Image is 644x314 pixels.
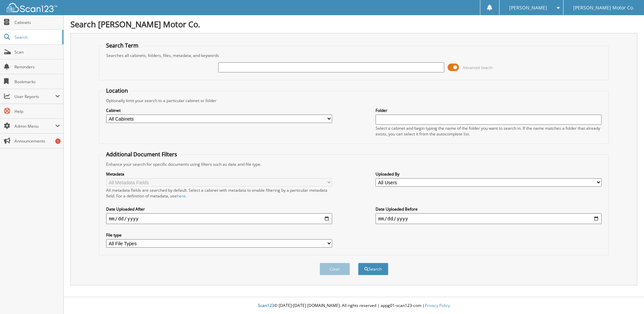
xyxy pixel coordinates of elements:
[14,34,59,40] span: Search
[258,303,274,308] span: Scan123
[14,94,55,99] span: User Reports
[106,206,332,212] label: Date Uploaded After
[376,206,602,212] label: Date Uploaded Before
[106,232,332,238] label: File type
[14,108,60,114] span: Help
[103,151,181,158] legend: Additional Document Filters
[14,64,60,70] span: Reminders
[64,297,644,314] div: © [DATE]-[DATE] [DOMAIN_NAME]. All rights reserved | appg01-scan123-com |
[106,171,332,177] label: Metadata
[14,123,55,129] span: Admin Menu
[7,3,57,12] img: scan123-logo-white.svg
[14,20,60,25] span: Cabinets
[103,87,131,94] legend: Location
[376,213,602,224] input: end
[320,263,350,275] button: Clear
[509,6,547,10] span: [PERSON_NAME]
[425,303,450,308] a: Privacy Policy
[376,107,602,113] label: Folder
[103,42,142,49] legend: Search Term
[14,79,60,85] span: Bookmarks
[106,213,332,224] input: start
[376,125,602,137] div: Select a cabinet and begin typing the name of the folder you want to search in. If the name match...
[463,65,493,70] span: Advanced Search
[70,19,637,30] h1: Search [PERSON_NAME] Motor Co.
[103,53,605,58] div: Searches all cabinets, folders, files, metadata, and keywords
[14,49,60,55] span: Scan
[106,107,332,113] label: Cabinet
[106,187,332,199] div: All metadata fields are searched by default. Select a cabinet with metadata to enable filtering b...
[55,138,61,144] div: 1
[358,263,388,275] button: Search
[573,6,634,10] span: [PERSON_NAME] Motor Co.
[103,161,605,167] div: Enhance your search for specific documents using filters such as date and file type.
[103,98,605,103] div: Optionally limit your search to a particular cabinet or folder
[376,171,602,177] label: Uploaded By
[177,193,186,199] a: here
[14,138,60,144] span: Announcements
